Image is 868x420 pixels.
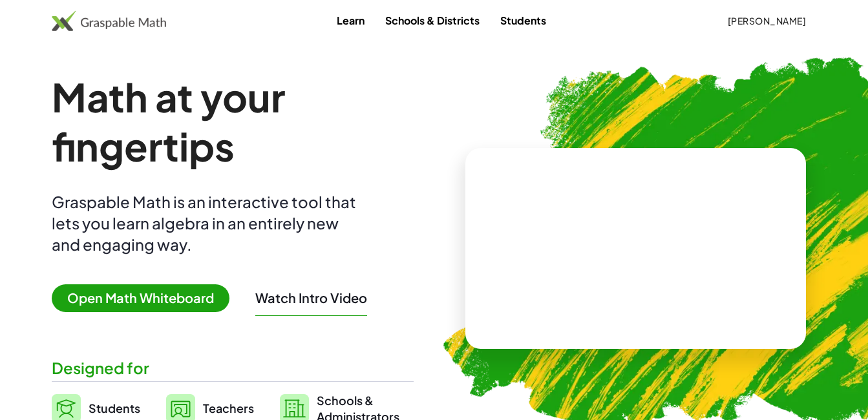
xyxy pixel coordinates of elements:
h1: Math at your fingertips [52,72,414,171]
button: [PERSON_NAME] [717,9,816,32]
a: Learn [326,8,375,32]
span: Open Math Whiteboard [52,284,229,312]
div: Designed for [52,357,414,379]
a: Schools & Districts [375,8,490,32]
button: Watch Intro Video [255,289,367,306]
span: [PERSON_NAME] [727,15,806,26]
a: Open Math Whiteboard [52,292,240,306]
span: Students [89,401,140,415]
video: What is this? This is dynamic math notation. Dynamic math notation plays a central role in how Gr... [538,200,732,297]
span: Teachers [203,401,254,415]
div: Graspable Math is an interactive tool that lets you learn algebra in an entirely new and engaging... [52,191,362,255]
a: Students [490,8,556,32]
